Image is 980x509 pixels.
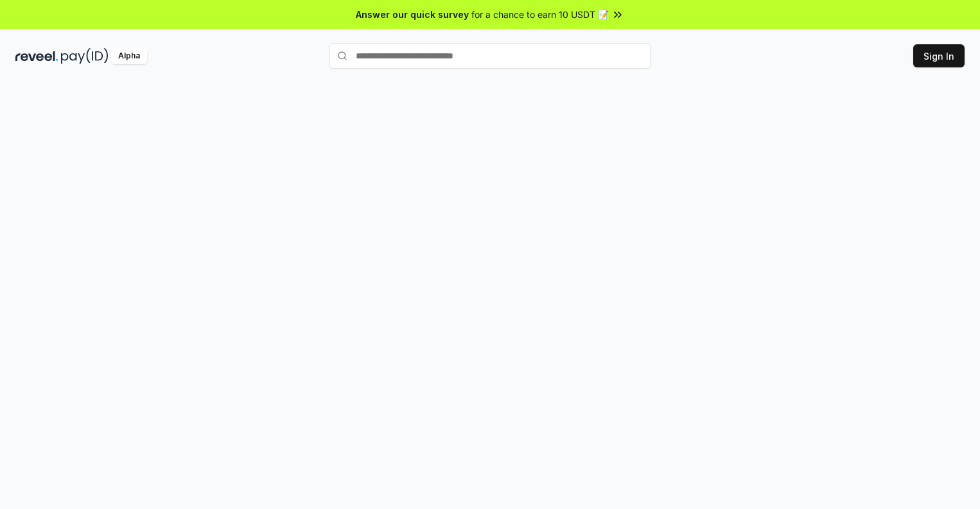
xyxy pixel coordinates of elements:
[61,48,109,64] img: pay_id
[356,8,469,21] span: Answer our quick survey
[913,44,965,67] button: Sign In
[471,8,609,21] span: for a chance to earn 10 USDT 📝
[15,48,58,64] img: reveel_dark
[111,48,147,64] div: Alpha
